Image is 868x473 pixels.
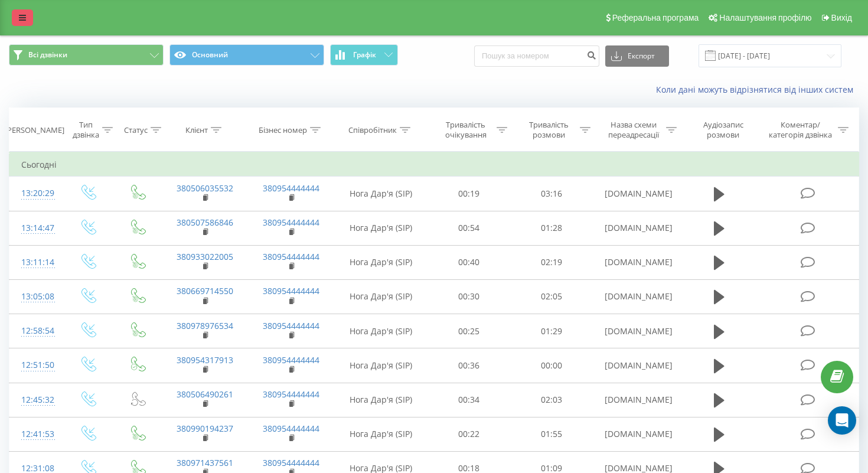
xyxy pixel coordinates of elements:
[21,389,50,412] div: 12:45:32
[593,245,679,279] td: [DOMAIN_NAME]
[177,423,233,434] a: 380990194237
[334,177,427,211] td: Нога Дар'я (SIP)
[766,120,835,140] div: Коментар/категорія дзвінка
[605,45,669,67] button: Експорт
[263,354,319,366] a: 380954444444
[427,245,510,279] td: 00:40
[438,120,494,140] div: Тривалість очікування
[73,120,99,140] div: Тип дзвінка
[604,120,663,140] div: Назва схеми переадресації
[177,217,233,228] a: 380507586846
[593,417,679,451] td: [DOMAIN_NAME]
[177,182,233,194] a: 380506035532
[21,319,50,342] div: 12:58:54
[593,177,679,211] td: [DOMAIN_NAME]
[510,417,593,451] td: 01:55
[719,13,811,22] span: Налаштування профілю
[427,417,510,451] td: 00:22
[427,383,510,417] td: 00:34
[21,251,50,274] div: 13:11:14
[334,279,427,314] td: Нога Дар'я (SIP)
[521,120,577,140] div: Тривалість розмови
[510,383,593,417] td: 02:03
[334,245,427,279] td: Нога Дар'я (SIP)
[21,354,50,377] div: 12:51:50
[263,217,319,228] a: 380954444444
[427,279,510,314] td: 00:30
[263,457,319,468] a: 380954444444
[828,406,856,435] div: Open Intercom Messenger
[593,348,679,383] td: [DOMAIN_NAME]
[9,153,859,177] td: Сьогодні
[177,285,233,296] a: 380669714550
[21,423,50,446] div: 12:41:53
[177,251,233,262] a: 380933022005
[263,182,319,194] a: 380954444444
[510,211,593,245] td: 01:28
[169,44,324,66] button: Основний
[427,211,510,245] td: 00:54
[334,417,427,451] td: Нога Дар'я (SIP)
[334,348,427,383] td: Нога Дар'я (SIP)
[510,177,593,211] td: 03:16
[593,279,679,314] td: [DOMAIN_NAME]
[185,125,208,135] div: Клієнт
[21,182,50,205] div: 13:20:29
[259,125,307,135] div: Бізнес номер
[427,348,510,383] td: 00:36
[593,314,679,348] td: [DOMAIN_NAME]
[177,457,233,468] a: 380971437561
[427,314,510,348] td: 00:25
[263,423,319,434] a: 380954444444
[334,314,427,348] td: Нога Дар'я (SIP)
[510,348,593,383] td: 00:00
[9,44,164,66] button: Всі дзвінки
[831,13,852,22] span: Вихід
[353,51,376,59] span: Графік
[21,285,50,308] div: 13:05:08
[510,279,593,314] td: 02:05
[177,320,233,331] a: 380978976534
[593,211,679,245] td: [DOMAIN_NAME]
[177,389,233,400] a: 380506490261
[427,177,510,211] td: 00:19
[263,320,319,331] a: 380954444444
[474,45,599,67] input: Пошук за номером
[656,84,859,95] a: Коли дані можуть відрізнятися вiд інших систем
[330,44,398,66] button: Графік
[263,389,319,400] a: 380954444444
[510,245,593,279] td: 02:19
[348,125,397,135] div: Співробітник
[612,13,699,22] span: Реферальна програма
[177,354,233,366] a: 380954317913
[5,125,64,135] div: [PERSON_NAME]
[334,383,427,417] td: Нога Дар'я (SIP)
[690,120,756,140] div: Аудіозапис розмови
[263,285,319,296] a: 380954444444
[124,125,148,135] div: Статус
[21,217,50,240] div: 13:14:47
[263,251,319,262] a: 380954444444
[28,50,67,60] span: Всі дзвінки
[593,383,679,417] td: [DOMAIN_NAME]
[510,314,593,348] td: 01:29
[334,211,427,245] td: Нога Дар'я (SIP)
